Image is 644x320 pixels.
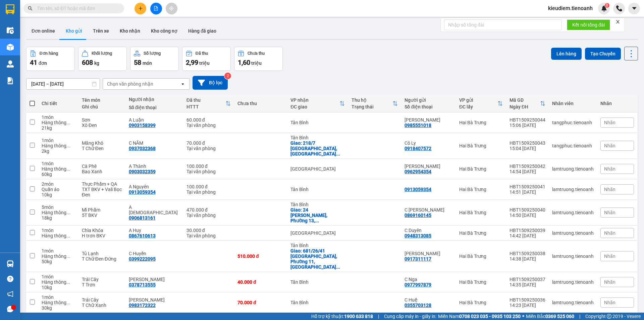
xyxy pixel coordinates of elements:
div: Thu hộ [352,97,392,103]
div: lamtruong.tienoanh [552,254,594,259]
div: 0985551018 [405,123,431,128]
span: triệu [251,60,262,66]
span: Nhãn [604,279,615,285]
span: Nhãn [604,166,615,172]
div: 10 kg [42,192,75,197]
button: Số lượng58món [130,47,179,71]
div: HBT1509250036 [509,297,545,303]
div: Tân Bình [290,279,345,285]
th: Toggle SortBy [456,95,506,112]
div: 0918407572 [405,146,431,151]
div: A Thiên [129,204,180,215]
div: Thực Phẩm + QA [82,181,122,187]
div: 14:54 [DATE] [509,169,545,174]
div: Hàng thông thường [42,233,75,238]
strong: 0369 525 060 [545,314,574,319]
div: Hàng thông thường [42,279,75,285]
span: ... [66,210,70,215]
th: Toggle SortBy [287,95,348,112]
div: Số điện thoại [129,105,180,110]
div: A Thành [129,164,180,169]
input: Nhập số tổng đài [444,19,561,30]
div: Đơn hàng [40,51,58,56]
div: Tủ Lạnh [82,251,122,256]
div: Tân Bình [290,187,345,192]
div: Xô Đen [82,123,122,128]
div: 60 kg [42,172,75,177]
div: ĐC lấy [459,104,497,109]
div: HBT1509250044 [509,117,545,123]
span: kieudiem.tienoanh [543,4,598,12]
div: Trái Cây [82,297,122,303]
div: [GEOGRAPHIC_DATA] [290,230,345,236]
span: ... [315,218,319,223]
div: Tại văn phòng [186,123,231,128]
img: logo-vxr [6,4,14,14]
div: Trạng thái [352,104,392,109]
div: Hai Bà Trưng [459,166,503,172]
span: Miền Nam [438,313,521,320]
div: A Luận [129,117,180,123]
div: 70.000 đ [186,140,231,146]
div: lamtruong.tienoanh [552,187,594,192]
button: Đã thu2,99 triệu [182,47,231,71]
div: Chìa Khóa [82,228,122,233]
div: HBT1509250041 [509,184,545,189]
div: 0948313085 [405,233,431,238]
div: Tân Bình [290,300,345,305]
span: Nhãn [604,187,615,192]
div: 0917311117 [405,256,431,262]
div: 0913059354 [405,187,431,192]
div: Người gửi [405,97,452,103]
div: Bao Xanh [82,169,122,174]
div: 15:06 [DATE] [509,123,545,128]
div: Ngày ĐH [509,104,540,109]
input: Tìm tên, số ĐT hoặc mã đơn [37,5,116,12]
div: 2 kg [42,148,75,154]
div: 10 kg [42,285,75,290]
button: aim [166,3,177,14]
div: 21 kg [42,125,75,131]
span: ... [336,151,340,156]
div: C Duyên [405,228,452,233]
span: | [579,313,580,320]
div: HBT1509250039 [509,228,545,233]
div: tangphuc.tienoanh [552,120,594,125]
div: Hai Bà Trưng [459,300,503,305]
div: 14:51 [DATE] [509,189,545,195]
div: Tân Bình [290,135,345,140]
div: Cà Phê [82,164,122,169]
button: Kho nhận [114,23,146,39]
div: Giao: 24 Kinh Dương Vương, Phường 13, Quận 6, Thành phố Hồ Chí Minh [290,207,345,223]
div: HTTT [186,104,225,109]
span: question-circle [7,276,13,282]
span: copyright [607,314,611,319]
div: Hai Bà Trưng [459,187,503,192]
div: A Huy [129,228,180,233]
div: 0378713555 [129,282,156,287]
span: Hỗ trợ kỹ thuật: [311,313,373,320]
div: 1 món [42,115,75,120]
span: Cung cấp máy in - giấy in: [384,313,436,320]
svg: open [180,81,185,87]
div: Hai Bà Trưng [459,254,503,259]
div: 0869160145 [405,213,431,218]
span: 58 [134,58,141,66]
button: caret-down [628,3,640,14]
div: Nhân viên [552,101,594,106]
span: file-add [154,6,158,11]
img: warehouse-icon [7,44,14,51]
div: 5T BKV [82,213,122,218]
button: file-add [150,3,162,14]
div: C Hà [129,297,180,303]
span: Nhãn [604,254,615,259]
span: search [28,6,33,11]
div: Ghi chú [82,104,122,109]
div: Tại văn phòng [186,233,231,238]
sup: 8 [605,3,609,8]
div: 0399222095 [129,256,156,262]
span: ... [66,300,70,305]
div: 0937032368 [129,146,156,151]
div: lamtruong.tienoanh [552,230,594,236]
span: Nhãn [604,230,615,236]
